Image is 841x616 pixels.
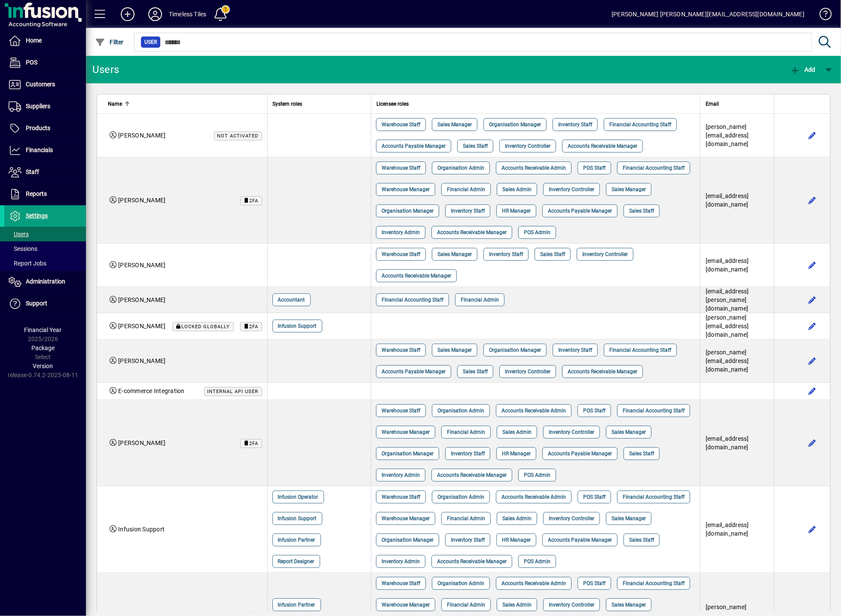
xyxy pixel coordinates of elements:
[502,207,531,215] span: HR Manager
[706,349,749,373] span: [PERSON_NAME][EMAIL_ADDRESS][DOMAIN_NAME]
[382,228,420,237] span: Inventory Admin
[540,250,565,259] span: Sales Staff
[813,2,830,30] a: Knowledge Base
[524,557,550,566] span: POS Admin
[382,346,420,354] span: Warehouse Staff
[33,363,53,369] span: Version
[382,579,420,588] span: Warehouse Staff
[502,601,532,609] span: Sales Admin
[108,99,122,109] span: Name
[437,557,507,566] span: Accounts Receivable Manager
[548,449,612,458] span: Accounts Payable Manager
[4,227,86,241] a: Users
[502,514,532,523] span: Sales Admin
[706,314,749,338] span: [PERSON_NAME][EMAIL_ADDRESS][DOMAIN_NAME]
[447,428,485,436] span: Financial Admin
[4,74,86,95] a: Customers
[382,557,420,566] span: Inventory Admin
[382,164,420,172] span: Warehouse Staff
[4,271,86,293] a: Administration
[549,428,594,436] span: Inventory Controller
[558,346,592,354] span: Inventory Staff
[437,579,484,588] span: Organisation Admin
[382,536,434,544] span: Organisation Manager
[382,207,434,215] span: Organisation Manager
[548,536,612,544] span: Accounts Payable Manager
[382,493,420,501] span: Warehouse Staff
[524,228,550,237] span: POS Admin
[141,6,169,22] button: Profile
[451,536,485,544] span: Inventory Staff
[706,288,749,312] span: [EMAIL_ADDRESS][PERSON_NAME][DOMAIN_NAME]
[234,322,262,331] app-status-label: Time-based One-time Password (TOTP) Two-factor Authentication (2FA) enabled
[118,526,165,533] span: Infusion Support
[31,345,55,351] span: Package
[549,514,594,523] span: Inventory Controller
[382,514,430,523] span: Warehouse Manager
[382,271,451,280] span: Accounts Receivable Manager
[548,207,612,215] span: Accounts Payable Manager
[629,449,654,458] span: Sales Staff
[382,250,420,259] span: Warehouse Staff
[250,198,259,204] span: 2FA
[568,142,637,150] span: Accounts Receivable Manager
[583,493,606,501] span: POS Staff
[502,493,566,501] span: Accounts Receivable Admin
[26,300,47,307] span: Support
[4,183,86,205] a: Reports
[623,579,685,588] span: Financial Accounting Staff
[4,96,86,117] a: Suppliers
[505,142,550,150] span: Inventory Controller
[805,384,819,398] button: Edit
[805,354,819,368] button: Edit
[26,37,42,44] span: Home
[4,118,86,139] a: Products
[489,120,541,129] span: Organisation Manager
[549,601,594,609] span: Inventory Controller
[582,250,628,259] span: Inventory Controller
[278,557,315,566] span: Report Designer
[382,367,446,376] span: Accounts Payable Manager
[805,128,819,142] button: Edit
[208,389,259,394] span: Internal API user
[706,257,749,273] span: [EMAIL_ADDRESS][DOMAIN_NAME]
[502,185,532,194] span: Sales Admin
[805,293,819,307] button: Edit
[4,52,86,73] a: POS
[382,428,430,436] span: Warehouse Manager
[382,406,420,415] span: Warehouse Staff
[451,449,485,458] span: Inventory Staff
[447,601,485,609] span: Financial Admin
[790,66,816,73] span: Add
[278,601,315,609] span: Infusion Partner
[278,322,317,330] span: Infusion Support
[118,262,165,268] span: [PERSON_NAME]
[278,514,317,523] span: Infusion Support
[382,471,420,479] span: Inventory Admin
[502,579,566,588] span: Accounts Receivable Admin
[250,441,259,446] span: 2FA
[558,120,592,129] span: Inventory Staff
[437,250,472,259] span: Sales Manager
[706,192,749,208] span: [EMAIL_ADDRESS][DOMAIN_NAME]
[463,142,488,150] span: Sales Staff
[505,367,550,376] span: Inventory Controller
[437,471,507,479] span: Accounts Receivable Manager
[118,132,165,139] span: [PERSON_NAME]
[382,449,434,458] span: Organisation Manager
[706,521,749,537] span: [EMAIL_ADDRESS][DOMAIN_NAME]
[278,296,305,304] span: Accountant
[118,323,165,329] span: [PERSON_NAME]
[788,62,818,77] button: Add
[4,241,86,256] a: Sessions
[502,449,531,458] span: HR Manager
[612,428,646,436] span: Sales Manager
[278,536,315,544] span: Infusion Partner
[805,193,819,207] button: Edit
[612,601,646,609] span: Sales Manager
[4,162,86,183] a: Staff
[629,207,654,215] span: Sales Staff
[612,7,804,21] div: [PERSON_NAME] [PERSON_NAME][EMAIL_ADDRESS][DOMAIN_NAME]
[26,146,53,153] span: Financials
[93,34,126,50] button: Filter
